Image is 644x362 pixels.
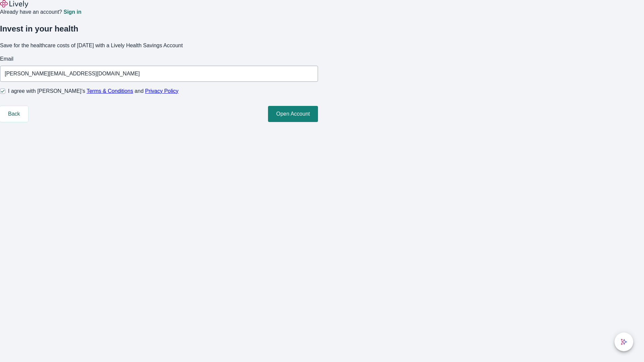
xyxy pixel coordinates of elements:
button: Open Account [268,106,318,122]
a: Sign in [63,9,81,15]
span: I agree with [PERSON_NAME]’s and [8,87,178,95]
button: chat [614,333,633,351]
a: Terms & Conditions [87,88,133,94]
a: Privacy Policy [145,88,179,94]
svg: Lively AI Assistant [621,339,627,345]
